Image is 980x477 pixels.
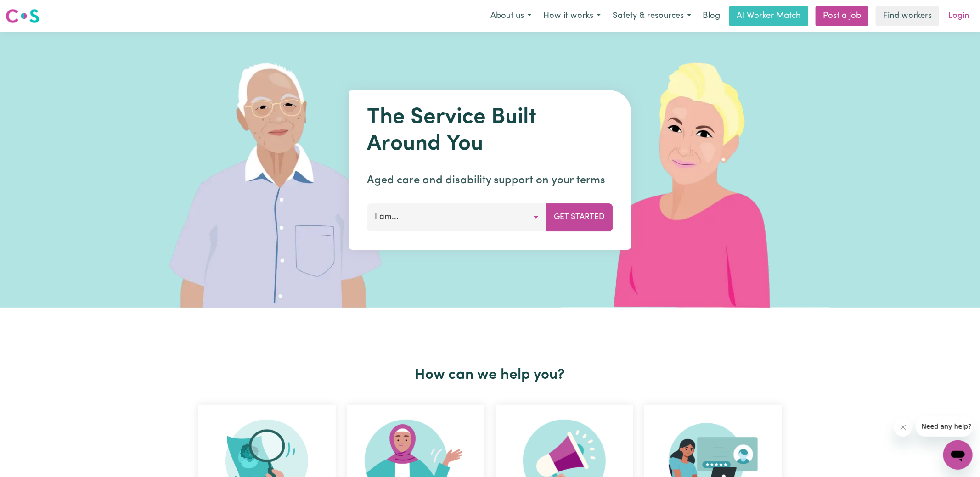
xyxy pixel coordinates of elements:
img: Careseekers logo [6,8,39,24]
h2: How can we help you? [192,366,788,384]
p: Aged care and disability support on your terms [367,172,613,189]
a: AI Worker Match [729,6,808,26]
a: Find workers [876,6,939,26]
h1: The Service Built Around You [367,105,613,157]
a: Careseekers logo [6,6,39,27]
a: Login [943,6,974,26]
button: Get Started [546,203,613,231]
button: About us [484,6,537,26]
iframe: Close message [894,418,912,437]
a: Post a job [816,6,868,26]
button: I am... [367,203,547,231]
iframe: Message from company [916,416,973,437]
button: Safety & resources [607,6,697,26]
button: How it works [537,6,607,26]
a: Blog [697,6,726,26]
iframe: Button to launch messaging window [943,440,973,470]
